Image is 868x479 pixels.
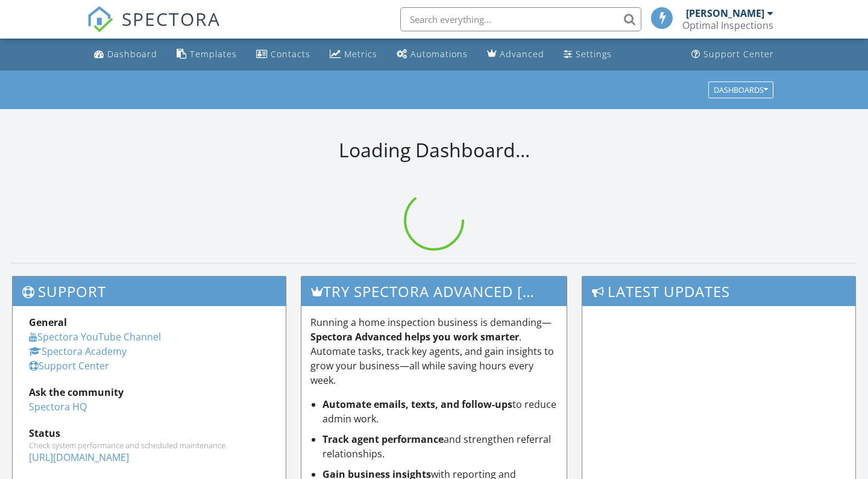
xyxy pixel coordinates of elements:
input: Search everything... [400,7,641,31]
li: and strengthen referral relationships. [322,432,558,461]
div: Check system performance and scheduled maintenance. [29,440,269,450]
a: Templates [172,43,242,66]
strong: Spectora Advanced helps you work smarter [310,330,519,343]
img: The Best Home Inspection Software - Spectora [87,6,113,33]
a: Metrics [325,43,382,66]
a: Dashboard [89,43,162,66]
a: Support Center [29,359,109,372]
button: Dashboards [708,81,773,98]
div: Support Center [703,48,774,60]
div: Contacts [271,48,310,60]
a: Contacts [251,43,315,66]
div: Optimal Inspections [682,19,773,31]
div: Dashboard [107,48,157,60]
a: Spectora YouTube Channel [29,330,161,343]
strong: General [29,316,67,329]
a: Automations (Basic) [392,43,473,66]
h3: Support [13,277,286,306]
span: SPECTORA [122,6,221,31]
strong: Track agent performance [322,433,444,446]
p: Running a home inspection business is demanding— . Automate tasks, track key agents, and gain ins... [310,315,558,387]
div: Dashboards [714,86,768,94]
div: Templates [190,48,237,60]
div: Settings [576,48,612,60]
a: [URL][DOMAIN_NAME] [29,451,129,464]
div: Ask the community [29,385,269,399]
a: Settings [559,43,617,66]
strong: Automate emails, texts, and follow-ups [322,398,512,411]
div: Automations [410,48,468,60]
div: Status [29,426,269,440]
h3: Latest Updates [582,277,855,306]
li: to reduce admin work. [322,397,558,426]
h3: Try spectora advanced [DATE] [301,277,567,306]
a: SPECTORA [87,16,221,42]
div: [PERSON_NAME] [686,7,764,19]
a: Spectora Academy [29,345,127,358]
a: Spectora HQ [29,400,87,413]
div: Advanced [500,48,544,60]
div: Metrics [344,48,377,60]
a: Advanced [482,43,549,66]
a: Support Center [687,43,779,66]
